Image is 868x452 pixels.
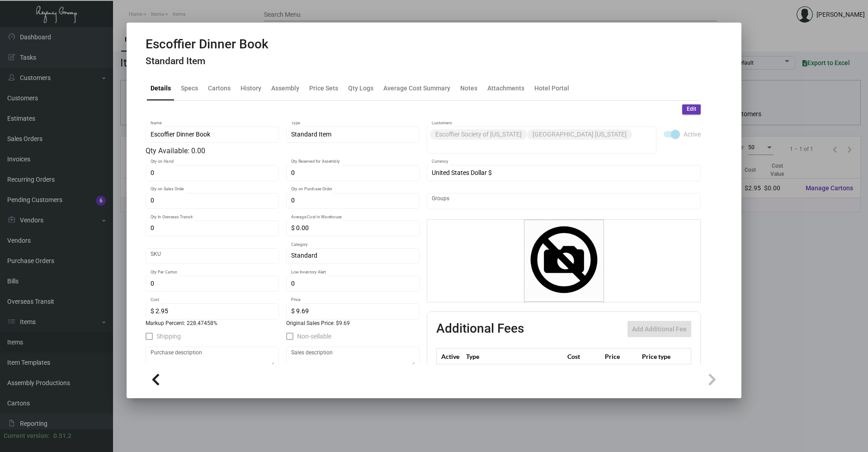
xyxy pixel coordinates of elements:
[682,104,701,114] button: Edit
[156,331,181,342] span: Shipping
[151,83,171,93] div: Details
[565,348,602,364] th: Cost
[297,331,331,342] span: Non-sellable
[4,431,50,441] div: Current version:
[146,37,269,52] h2: Escoffier Dinner Book
[181,83,198,93] div: Specs
[627,321,691,337] button: Add Additional Fee
[383,83,450,93] div: Average Cost Summary
[432,141,652,149] input: Add new..
[146,146,420,156] div: Qty Available: 0.00
[527,129,632,140] mat-chip: [GEOGRAPHIC_DATA] [US_STATE]
[603,348,640,364] th: Price
[271,83,299,93] div: Assembly
[146,56,269,67] h4: Standard Item
[430,129,527,140] mat-chip: Escoffier Society of [US_STATE]
[432,198,696,205] input: Add new..
[241,83,261,93] div: History
[687,105,696,113] span: Edit
[640,348,680,364] th: Price type
[208,83,231,93] div: Cartons
[534,83,569,93] div: Hotel Portal
[53,431,71,441] div: 0.51.2
[348,83,373,93] div: Qty Logs
[309,83,338,93] div: Price Sets
[464,348,565,364] th: Type
[460,83,477,93] div: Notes
[436,321,524,337] h2: Additional Fees
[684,129,701,140] span: Active
[632,325,687,333] span: Add Additional Fee
[487,83,524,93] div: Attachments
[437,348,464,364] th: Active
